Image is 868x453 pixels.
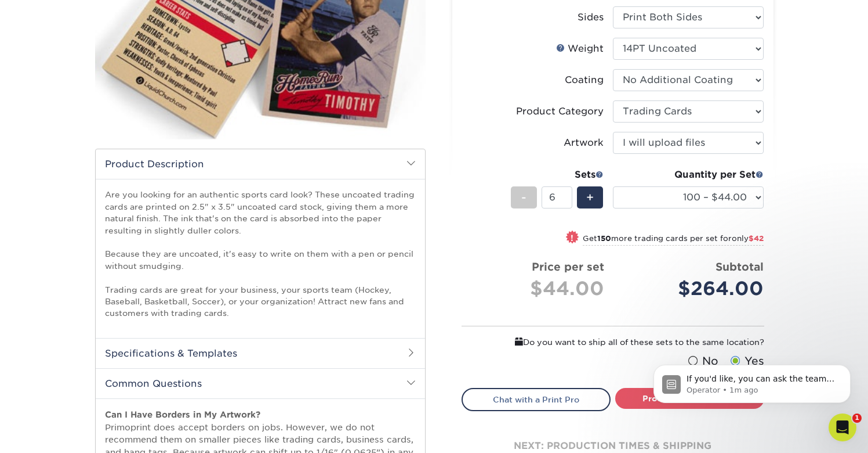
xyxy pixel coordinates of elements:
div: Sides [578,10,604,24]
iframe: Intercom live chat [829,414,856,441]
div: Sets [511,168,604,182]
h2: Product Description [96,149,425,179]
strong: Can I Have Borders in My Artwork? [105,409,260,419]
div: Product Category [516,105,604,118]
span: + [586,189,594,206]
span: 1 [852,414,862,423]
div: $264.00 [622,275,764,303]
strong: Price per set [532,260,604,273]
a: Chat with a Print Pro [462,388,611,411]
span: ! [571,232,573,244]
strong: 150 [597,234,611,243]
h2: Specifications & Templates [96,338,425,368]
div: Weight [556,42,604,56]
div: Coating [565,73,604,87]
span: - [521,189,526,206]
div: Do you want to ship all of these sets to the same location? [462,336,764,348]
div: $44.00 [471,275,604,303]
strong: Subtotal [716,260,764,273]
p: Are you looking for an authentic sports card look? These uncoated trading cards are printed on 2.... [105,189,416,319]
div: Quantity per Set [613,168,764,182]
span: only [732,234,764,243]
div: Artwork [564,136,604,150]
a: Proceed to Shipping [615,388,764,409]
h2: Common Questions [96,368,425,398]
iframe: Intercom notifications message [636,340,868,422]
small: Get more trading cards per set for [583,234,764,246]
span: $42 [749,234,764,243]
